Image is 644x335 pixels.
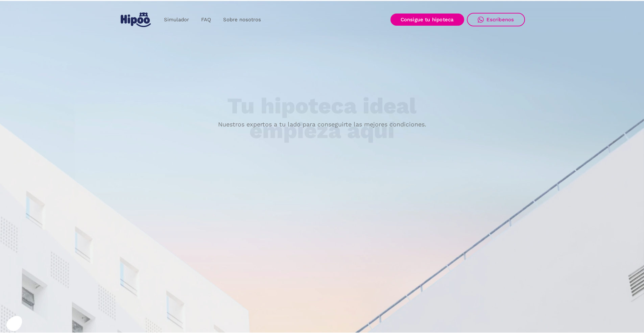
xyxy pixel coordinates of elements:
[217,13,267,26] a: Sobre nosotros
[195,13,217,26] a: FAQ
[390,14,464,26] a: Consigue tu hipoteca
[194,94,450,143] h1: Tu hipoteca ideal empieza aquí
[486,17,514,23] div: Escríbenos
[119,10,152,30] a: home
[158,13,195,26] a: Simulador
[467,13,525,26] a: Escríbenos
